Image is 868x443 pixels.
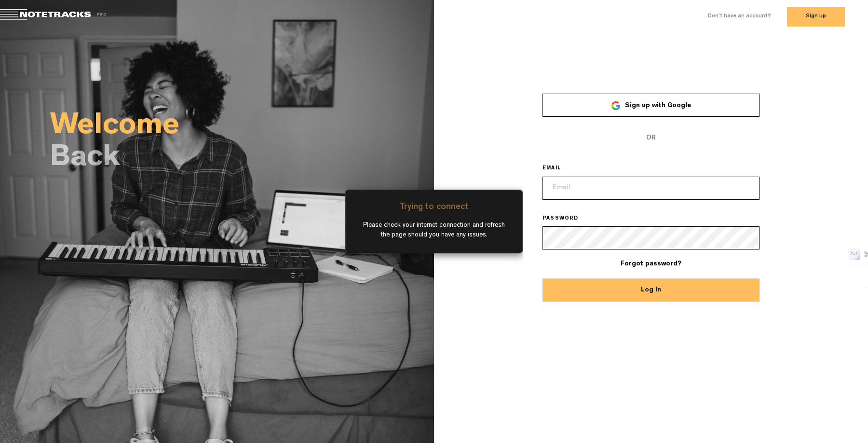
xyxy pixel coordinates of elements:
[542,177,759,200] input: Email
[50,114,434,141] h2: Welcome
[542,215,592,223] label: PASSWORD
[381,232,488,238] span: the page should you have any issues.
[542,126,759,150] span: OR
[360,203,508,216] h3: Trying to connect
[625,102,691,109] span: Sign up with Google
[542,165,574,173] label: EMAIL
[621,261,681,267] a: Forgot password?
[50,146,434,173] h2: Back
[708,13,771,21] label: Don't have an account?
[787,7,845,27] button: Sign up
[542,278,759,302] button: Log In
[363,222,505,229] span: Please check your internet connection and refresh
